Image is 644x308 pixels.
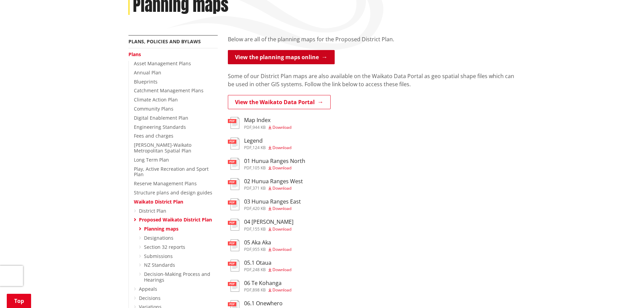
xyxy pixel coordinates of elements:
img: document-pdf.svg [228,158,239,170]
a: 03 Hunua Ranges East pdf,420 KB Download [228,198,301,211]
div: , [244,227,293,231]
a: 01 Hunua Ranges North pdf,105 KB Download [228,158,305,170]
img: document-pdf.svg [228,138,239,149]
span: Download [272,124,291,130]
a: Waikato District Plan [134,198,183,205]
img: document-pdf.svg [228,219,239,231]
a: 05 Aka Aka pdf,955 KB Download [228,239,291,252]
div: , [244,146,291,150]
span: Download [272,226,291,232]
h3: 06 Te Kohanga [244,280,291,286]
img: document-pdf.svg [228,178,239,190]
a: Climate Action Plan [134,96,178,103]
span: 124 KB [253,145,266,150]
span: pdf [244,267,252,273]
h3: 06.1 Onewhero [244,300,291,307]
div: , [244,166,305,170]
a: District Plan [139,208,166,214]
div: , [244,268,291,272]
p: Below are all of the planning maps for the Proposed District Plan. [228,35,516,43]
div: , [244,247,291,252]
img: document-pdf.svg [228,280,239,292]
h3: 04 [PERSON_NAME] [244,219,293,225]
a: View the Waikato Data Portal [228,95,331,109]
span: 420 KB [253,206,266,211]
a: Designations [144,235,173,241]
span: pdf [244,165,252,171]
img: document-pdf.svg [228,198,239,210]
span: pdf [244,246,252,252]
a: Fees and charges [134,133,173,139]
a: Legend pdf,124 KB Download [228,138,291,150]
a: Catchment Management Plans [134,87,204,94]
span: 105 KB [253,165,266,171]
span: pdf [244,226,252,232]
a: Engineering Standards [134,124,186,130]
h3: 01 Hunua Ranges North [244,158,305,164]
img: document-pdf.svg [228,260,239,271]
a: 04 [PERSON_NAME] pdf,155 KB Download [228,219,293,231]
a: Submissions [144,253,173,259]
div: , [244,288,291,292]
a: Map Index pdf,944 KB Download [228,117,291,129]
a: View the planning maps online [228,50,335,64]
a: Community Plans [134,105,173,112]
h3: 05 Aka Aka [244,239,291,246]
a: NZ Standards [144,262,175,268]
span: pdf [244,145,252,150]
a: Top [7,294,31,308]
span: Download [272,287,291,293]
h3: Map Index [244,117,291,123]
a: Long Term Plan [134,157,169,163]
a: Plans [128,51,141,57]
a: Digital Enablement Plan [134,115,188,121]
span: Download [272,267,291,273]
span: 898 KB [253,287,266,293]
a: Plans, policies and bylaws [128,38,201,45]
a: [PERSON_NAME]-Waikato Metropolitan Spatial Plan [134,142,191,154]
div: , [244,186,303,190]
h3: 05.1 Otaua [244,260,291,266]
img: document-pdf.svg [228,239,239,251]
h3: 03 Hunua Ranges East [244,198,301,205]
span: 371 KB [253,185,266,191]
a: Decision-Making Process and Hearings [144,271,210,283]
img: document-pdf.svg [228,117,239,129]
span: Download [272,246,291,252]
iframe: Messenger Launcher [613,280,637,304]
span: pdf [244,124,252,130]
span: 248 KB [253,267,266,273]
h3: Legend [244,138,291,144]
a: Play, Active Recreation and Sport Plan [134,166,209,178]
a: Proposed Waikato District Plan [139,216,212,223]
div: , [244,207,301,211]
span: pdf [244,185,252,191]
a: Blueprints [134,78,158,85]
a: Section 32 reports [144,244,185,250]
div: , [244,125,291,129]
span: pdf [244,287,252,293]
span: 955 KB [253,246,266,252]
a: Planning maps [144,226,178,232]
a: Annual Plan [134,69,161,76]
a: Asset Management Plans [134,60,191,67]
a: 02 Hunua Ranges West pdf,371 KB Download [228,178,303,190]
span: Download [272,206,291,211]
a: Reserve Management Plans [134,180,197,187]
span: pdf [244,206,252,211]
p: Some of our District Plan maps are also available on the Waikato Data Portal as geo spatial shape... [228,72,516,88]
h3: 02 Hunua Ranges West [244,178,303,185]
span: Download [272,165,291,171]
span: 944 KB [253,124,266,130]
a: 05.1 Otaua pdf,248 KB Download [228,260,291,272]
a: Structure plans and design guides [134,189,212,196]
span: Download [272,185,291,191]
a: 06 Te Kohanga pdf,898 KB Download [228,280,291,292]
a: Decisions [139,295,161,301]
span: Download [272,145,291,150]
span: 155 KB [253,226,266,232]
a: Appeals [139,286,157,292]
